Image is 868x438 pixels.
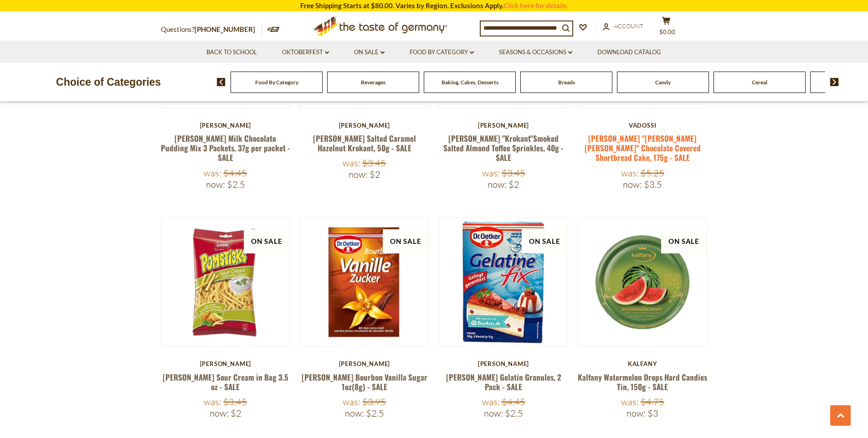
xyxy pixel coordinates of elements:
a: Kalfany Watermelon Drops Hard Candies Tin, 150g - SALE [578,371,707,392]
a: On Sale [354,47,385,57]
span: Account [614,22,643,30]
a: [PERSON_NAME] "Krokant"Smoked Salted Almond Toffee Sprinkles, 40g - SALE [443,133,564,164]
a: Account [603,21,643,31]
a: Back to School [206,47,257,57]
label: Was: [204,167,221,179]
button: $0.00 [653,16,680,39]
img: next arrow [830,78,839,86]
a: Seasons & Occasions [499,47,572,57]
a: Beverages [361,79,385,86]
img: Dr. Oetker Bourbon Vanilla Sugar 1oz(8g) - SALE [300,218,429,347]
label: Was: [204,396,221,407]
span: $2 [231,407,241,419]
label: Was: [482,396,500,407]
label: Now: [210,407,229,419]
label: Was: [621,167,639,179]
a: Food By Category [410,47,474,57]
span: $0.00 [659,28,675,36]
a: [PHONE_NUMBER] [195,25,255,33]
a: Baking, Cakes, Desserts [442,79,498,86]
label: Now: [206,179,225,190]
span: $2 [508,179,519,190]
span: $3.45 [223,396,247,407]
span: $3 [647,407,658,419]
a: [PERSON_NAME] Sour Cream in Bag 3.5 oz - SALE [163,371,288,392]
label: Now: [623,179,642,190]
img: Kalfany Watermelon Drops Hard Candies Tin, 150g - SALE [578,218,707,347]
a: [PERSON_NAME] Salted Caramel Hazelnut Krokant, 50g - SALE [313,133,416,154]
label: Was: [482,167,500,179]
a: Click here for details. [503,1,568,10]
a: [PERSON_NAME] Gelatin Granules, 2 Pack - SALE [446,371,561,392]
div: [PERSON_NAME] [439,122,569,129]
span: $2.5 [505,407,523,419]
span: $5.25 [641,167,664,179]
span: $3.95 [362,396,386,407]
span: $2.5 [227,179,245,190]
div: [PERSON_NAME] [439,360,569,367]
div: Kalfany [578,360,708,367]
span: $3.5 [644,179,662,190]
span: $4.45 [223,167,247,179]
span: $3.45 [502,167,525,179]
div: [PERSON_NAME] [161,122,291,129]
label: Now: [627,407,646,419]
div: [PERSON_NAME] [161,360,291,367]
span: $4.45 [502,396,525,407]
label: Was: [621,396,639,407]
a: Cereal [752,79,767,86]
span: $2 [370,169,380,180]
a: Breads [558,79,575,86]
a: [PERSON_NAME] "[PERSON_NAME] [PERSON_NAME]" Chocolate Covered Shortbread Cake, 175g - SALE [585,133,701,164]
img: previous arrow [217,78,226,86]
label: Now: [345,407,364,419]
span: $2.5 [366,407,384,419]
img: Dr. Oetker Gelatin Granules, 2 Pack - SALE [439,218,568,347]
a: Download Catalog [597,47,661,57]
label: Now: [488,179,507,190]
span: $3.45 [362,157,386,169]
span: $4.75 [641,396,664,407]
div: [PERSON_NAME] [300,360,430,367]
a: Oktoberfest [282,47,329,57]
label: Now: [484,407,503,419]
a: Candy [655,79,671,86]
label: Was: [343,157,360,169]
a: Food By Category [255,79,298,86]
label: Now: [349,169,368,180]
a: [PERSON_NAME] Milk Chocolate Pudding Mix 3 Packets, 37g per packet - SALE [161,133,290,164]
a: [PERSON_NAME] Bourbon Vanilla Sugar 1oz(8g) - SALE [302,371,427,392]
div: Vadossi [578,122,708,129]
img: Lorenz Pomsticks Sour Cream in Bag 3.5 oz - SALE [161,218,290,347]
label: Was: [343,396,360,407]
p: Questions? [161,24,262,36]
div: [PERSON_NAME] [300,122,430,129]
